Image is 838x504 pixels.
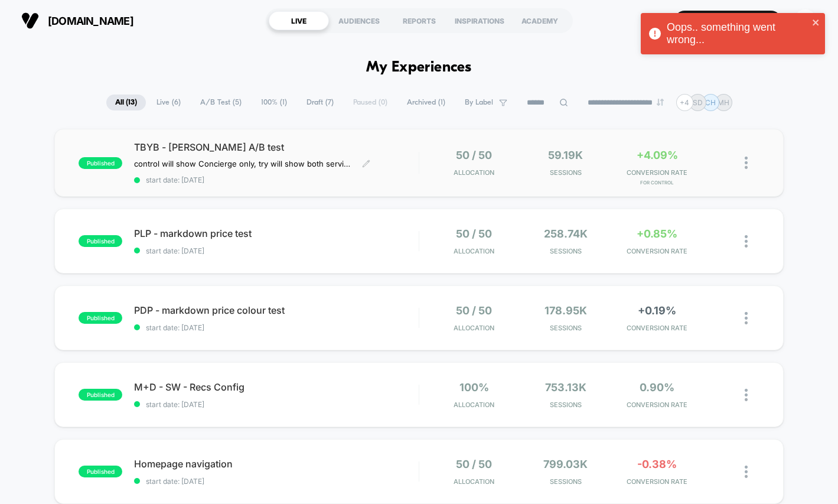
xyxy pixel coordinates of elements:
img: Visually logo [21,12,39,30]
span: A/B Test ( 5 ) [191,95,250,110]
button: [DOMAIN_NAME] [18,11,137,30]
span: By Label [465,98,493,107]
img: close [745,466,748,478]
img: close [745,157,748,169]
div: REPORTS [389,11,449,30]
span: 50 / 50 [456,227,492,240]
div: CH [794,9,817,32]
img: close [745,312,748,324]
span: -0.38% [637,458,677,470]
span: 258.74k [544,227,588,240]
span: CONVERSION RATE [614,247,700,255]
span: [DOMAIN_NAME] [48,15,133,27]
span: Sessions [523,247,608,255]
span: start date: [DATE] [134,400,419,409]
span: M+D - SW - Recs Config [134,381,419,393]
button: CH [790,9,820,33]
p: CH [705,98,716,107]
span: PDP - markdown price colour test [134,304,419,316]
span: published [79,389,122,401]
h1: My Experiences [366,59,472,76]
span: Allocation [454,247,494,255]
div: LIVE [269,11,329,30]
span: TBYB - [PERSON_NAME] A/B test [134,141,419,153]
span: published [79,235,122,247]
div: ACADEMY [510,11,570,30]
span: Allocation [454,477,494,486]
span: CONVERSION RATE [614,168,700,177]
span: +0.19% [638,304,676,317]
span: 799.03k [543,458,588,470]
span: 100% ( 1 ) [252,95,296,110]
span: CONVERSION RATE [614,324,700,332]
div: AUDIENCES [329,11,389,30]
img: close [745,389,748,401]
span: +0.85% [637,227,677,240]
span: Homepage navigation [134,458,419,470]
span: Live ( 6 ) [148,95,190,110]
button: close [812,18,820,29]
span: Sessions [523,324,608,332]
p: SD [693,98,703,107]
span: start date: [DATE] [134,477,419,486]
span: for control [614,180,700,186]
span: Sessions [523,168,608,177]
span: Draft ( 7 ) [298,95,343,110]
div: + 4 [676,94,693,111]
span: PLP - markdown price test [134,227,419,239]
span: Allocation [454,168,494,177]
span: 50 / 50 [456,458,492,470]
span: start date: [DATE] [134,323,419,332]
span: published [79,312,122,324]
span: Sessions [523,401,608,409]
span: start date: [DATE] [134,246,419,255]
span: published [79,157,122,169]
span: Allocation [454,401,494,409]
span: CONVERSION RATE [614,401,700,409]
img: end [657,99,664,106]
span: 753.13k [545,381,586,394]
img: close [745,235,748,248]
div: Oops.. something went wrong... [667,21,808,46]
span: start date: [DATE] [134,175,419,184]
span: Sessions [523,477,608,486]
span: published [79,466,122,477]
span: 50 / 50 [456,304,492,317]
span: Allocation [454,324,494,332]
div: INSPIRATIONS [449,11,510,30]
span: Archived ( 1 ) [398,95,454,110]
span: 59.19k [548,149,583,161]
span: All ( 13 ) [106,95,146,110]
p: MH [718,98,729,107]
span: +4.09% [637,149,678,161]
span: CONVERSION RATE [614,477,700,486]
span: 100% [459,381,489,394]
span: 0.90% [640,381,674,394]
span: control will show Concierge only, try will show both servicesThe Variant Name MUST NOT BE EDITED.... [134,159,353,168]
span: 50 / 50 [456,149,492,161]
span: 178.95k [544,304,587,317]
